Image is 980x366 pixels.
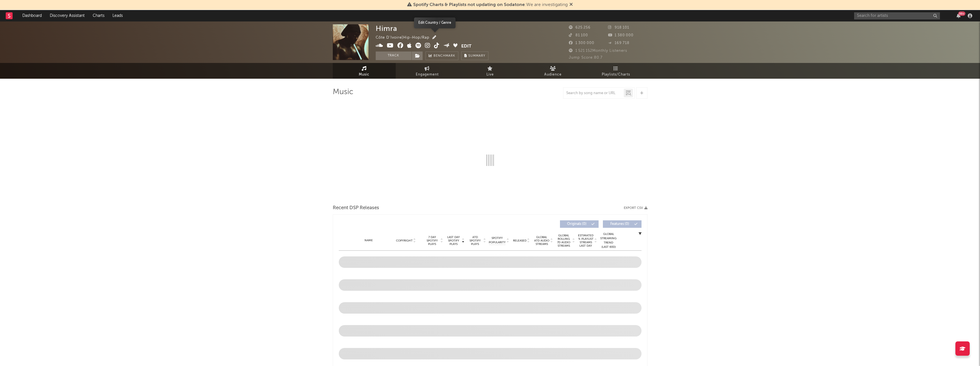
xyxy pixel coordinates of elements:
[544,71,562,78] span: Audience
[560,220,599,228] button: Originals(0)
[556,234,572,248] span: Global Rolling 7D Audio Streams
[425,236,440,246] span: 7 Day Spotify Plays
[854,12,940,19] input: Search for artists
[600,232,617,249] div: Global Streaming Trend (Last 60D)
[564,222,590,226] span: Originals ( 0 )
[585,63,648,79] a: Playlists/Charts
[603,220,642,228] button: Features(0)
[461,43,472,50] button: Edit
[958,11,965,16] div: 99 +
[359,71,369,78] span: Music
[18,10,46,21] a: Dashboard
[108,10,127,21] a: Leads
[376,52,411,60] button: Track
[569,41,594,45] span: 1 300 000
[624,206,648,210] button: Export CSV
[563,91,624,96] input: Search by song name or URL
[416,71,439,78] span: Engagement
[396,63,459,79] a: Engagement
[608,33,633,37] span: 1 380 000
[46,10,89,21] a: Discovery Assistant
[376,34,436,41] div: Côte d'Ivoire | Hip-Hop/Rap
[608,26,629,29] span: 918 101
[459,63,522,79] a: Live
[569,49,627,53] span: 1 521 152 Monthly Listeners
[468,54,485,58] span: Summary
[433,53,455,60] span: Benchmark
[534,236,550,246] span: Global ATD Audio Streams
[350,238,388,243] div: Name
[578,234,594,248] span: Estimated % Playlist Streams Last Day
[413,3,568,7] span: : We are investigating
[489,236,506,245] span: Spotify Popularity
[569,56,603,60] span: Jump Score: 80.7
[413,3,525,7] span: Spotify Charts & Playlists not updating on Sodatone
[608,41,629,45] span: 169 718
[602,71,630,78] span: Playlists/Charts
[446,236,461,246] span: Last Day Spotify Plays
[607,222,633,226] span: Features ( 0 )
[569,26,591,29] span: 625 256
[461,52,488,60] button: Summary
[569,3,573,7] span: Dismiss
[468,236,483,246] span: ATD Spotify Plays
[486,71,494,78] span: Live
[522,63,585,79] a: Audience
[425,52,458,60] a: Benchmark
[957,13,961,18] button: 99+
[333,205,379,211] span: Recent DSP Releases
[513,239,526,242] span: Released
[396,239,413,242] span: Copyright
[89,10,108,21] a: Charts
[569,33,588,37] span: 81 100
[333,63,396,79] a: Music
[376,24,397,33] div: Himra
